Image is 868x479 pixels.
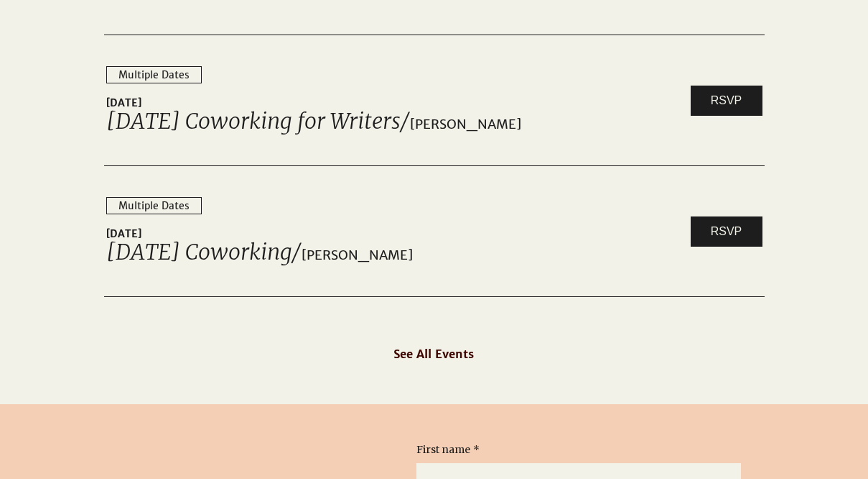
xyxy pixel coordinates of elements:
a: [DATE] Coworking [106,239,292,265]
a: RSVP [691,86,762,116]
span: [PERSON_NAME] [410,117,678,132]
div: Multiple Dates [118,69,190,81]
span: / [292,239,302,265]
span: [PERSON_NAME] [302,247,678,263]
label: First name [416,443,480,457]
a: RSVP [691,216,762,247]
a: See All Events [390,339,545,369]
span: See All Events [393,347,474,361]
a: [DATE] Coworking for Writers [106,108,401,134]
span: [DATE] [106,227,678,242]
span: RSVP [711,224,742,240]
span: RSVP [711,93,742,109]
span: [DATE] [106,96,678,111]
span: / [401,108,410,134]
div: Multiple Dates [118,200,190,212]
